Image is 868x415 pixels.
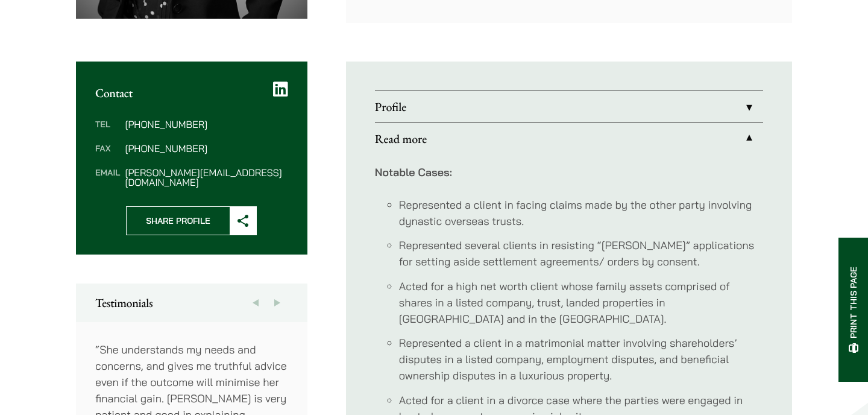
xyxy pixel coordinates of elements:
[266,284,288,322] button: Next
[399,278,763,327] li: Acted for a high net worth client whose family assets comprised of shares in a listed company, tr...
[399,335,763,384] li: Represented a client in a matrimonial matter involving shareholders’ disputes in a listed company...
[273,81,288,98] a: LinkedIn
[125,119,288,129] dd: [PHONE_NUMBER]
[127,207,230,235] span: Share Profile
[375,91,763,122] a: Profile
[95,144,120,168] dt: Fax
[95,119,120,144] dt: Tel
[95,168,120,187] dt: Email
[95,86,288,100] h2: Contact
[399,197,763,229] li: Represented a client in facing claims made by the other party involving dynastic overseas trusts.
[125,144,288,153] dd: [PHONE_NUMBER]
[375,123,763,154] a: Read more
[95,296,288,310] h2: Testimonials
[125,168,288,187] dd: [PERSON_NAME][EMAIL_ADDRESS][DOMAIN_NAME]
[399,237,763,270] li: Represented several clients in resisting “[PERSON_NAME]” applications for setting aside settlemen...
[375,165,452,179] strong: Notable Cases:
[126,206,257,235] button: Share Profile
[245,284,266,322] button: Previous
